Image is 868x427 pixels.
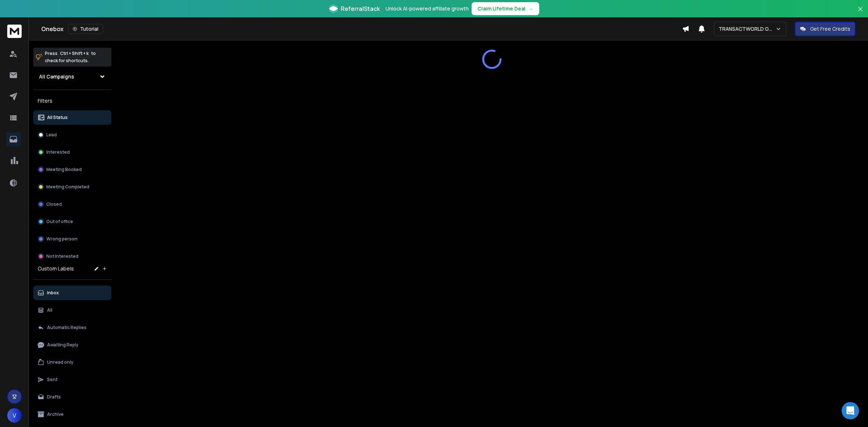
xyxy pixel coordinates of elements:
p: Press to check for shortcuts. [45,50,96,64]
div: Open Intercom Messenger [842,402,859,419]
p: Awaiting Reply [47,342,78,348]
button: Meeting Booked [33,162,111,177]
p: Closed [46,201,62,207]
button: Claim Lifetime Deal→ [472,2,539,15]
button: Not Interested [33,249,111,264]
div: Onebox [41,24,682,34]
p: Unread only [47,359,73,365]
p: Drafts [47,394,61,400]
h3: Custom Labels [38,265,74,272]
p: Meeting Booked [46,167,82,172]
button: Drafts [33,390,111,404]
button: Close banner [856,4,865,22]
p: Meeting Completed [46,184,89,190]
p: Archive [47,411,64,417]
button: Sent [33,372,111,387]
button: All [33,303,111,317]
button: All Status [33,110,111,125]
button: V [7,408,22,423]
p: Get Free Credits [810,25,850,33]
button: Awaiting Reply [33,338,111,352]
span: ReferralStack [341,4,380,13]
button: Closed [33,197,111,212]
p: Interested [46,149,70,155]
p: Wrong person [46,236,77,242]
span: → [528,5,533,12]
p: Automatic Replies [47,325,86,330]
h1: All Campaigns [39,73,74,80]
button: Unread only [33,355,111,370]
p: Out of office [46,219,73,225]
p: Inbox [47,290,59,296]
p: TRANSACTWORLD GROUP [719,25,775,33]
button: Get Free Credits [795,22,855,36]
button: Lead [33,128,111,142]
button: All Campaigns [33,69,111,84]
button: Archive [33,407,111,422]
span: Ctrl + Shift + k [59,49,90,57]
button: Out of office [33,214,111,229]
button: Meeting Completed [33,180,111,194]
button: Tutorial [68,24,103,34]
button: Wrong person [33,232,111,246]
p: Unlock AI-powered affiliate growth [386,5,469,12]
p: All [47,307,52,313]
button: Automatic Replies [33,320,111,335]
p: Lead [46,132,57,138]
button: Inbox [33,286,111,300]
p: Not Interested [46,253,78,259]
button: Interested [33,145,111,159]
p: Sent [47,377,58,383]
p: All Status [47,115,68,120]
h3: Filters [33,96,111,106]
